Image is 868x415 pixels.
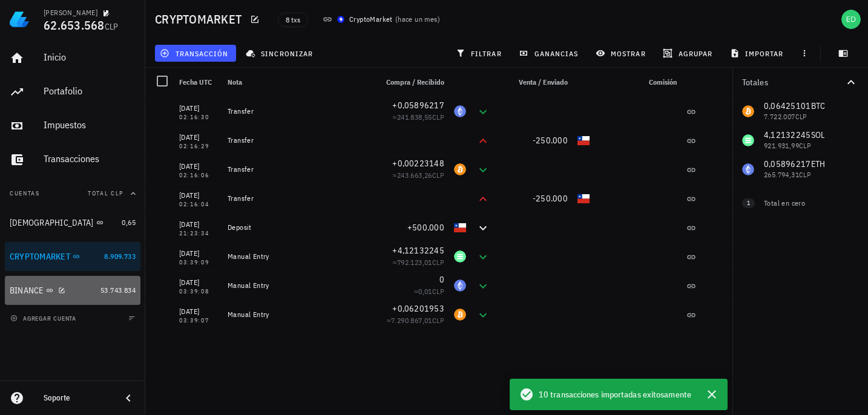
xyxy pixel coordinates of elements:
[451,45,509,62] button: filtrar
[179,218,218,230] div: [DATE]
[454,309,466,321] div: BTC-icon
[179,276,218,289] div: [DATE]
[5,208,140,237] a: [DEMOGRAPHIC_DATA] 0,65
[393,258,444,267] span: ≈
[742,78,844,87] div: Totales
[104,252,136,261] span: 8.909.733
[454,279,466,292] div: ETH-icon
[454,221,466,234] div: CLP-icon
[349,13,393,25] div: CryptoMarket
[533,193,568,204] span: -250.000
[44,119,136,131] div: Impuestos
[732,68,868,97] button: Totales
[105,21,119,32] span: CLP
[439,274,444,285] span: 0
[432,113,444,122] span: CLP
[179,102,218,114] div: [DATE]
[747,198,750,208] span: 1
[179,189,218,201] div: [DATE]
[5,77,140,106] a: Portafolio
[44,393,111,403] div: Soporte
[7,312,82,324] button: agregar cuenta
[5,179,140,208] button: CuentasTotal CLP
[393,171,444,180] span: ≈
[495,68,573,97] div: Venta / Enviado
[521,48,578,58] span: ganancias
[591,45,653,62] button: mostrar
[407,222,444,233] span: +500.000
[649,77,677,87] span: Comisión
[454,105,466,117] div: ETH-icon
[179,247,218,260] div: [DATE]
[228,77,242,87] span: Nota
[44,8,97,18] div: [PERSON_NAME]
[665,48,712,58] span: agrupar
[5,242,140,271] a: CRYPTOMARKET 8.909.733
[392,100,444,111] span: +0,05896217
[658,45,720,62] button: agrupar
[391,316,432,325] span: 7.290.867,01
[577,192,590,204] div: CLP-icon
[13,315,76,322] span: agregar cuenta
[392,158,444,169] span: +0,00223148
[398,15,437,24] span: hace un mes
[458,48,502,58] span: filtrar
[393,113,444,122] span: ≈
[594,68,682,97] div: Comisión
[179,289,218,295] div: 03:39:08
[162,48,228,58] span: transacción
[228,310,367,319] div: Manual Entry
[397,258,432,267] span: 792.123,01
[155,45,236,62] button: transacción
[44,85,136,97] div: Portafolio
[432,258,444,267] span: CLP
[841,10,861,29] div: avatar
[432,316,444,325] span: CLP
[386,77,444,87] span: Compra / Recibido
[454,163,466,175] div: BTC-icon
[179,160,218,172] div: [DATE]
[100,286,136,295] span: 53.743.834
[5,145,140,174] a: Transacciones
[174,68,223,97] div: Fecha UTC
[228,106,367,116] div: Transfer
[248,48,313,58] span: sincronizar
[179,172,218,178] div: 02:16:06
[228,136,367,145] div: Transfer
[5,44,140,73] a: Inicio
[392,303,444,314] span: +0,06201953
[5,276,140,305] a: BINANCE 53.743.834
[44,153,136,165] div: Transacciones
[514,45,586,62] button: ganancias
[539,388,691,401] span: 10 transacciones importadas exitosamente
[5,111,140,140] a: Impuestos
[577,134,590,146] div: CLP-icon
[88,189,123,197] span: Total CLP
[155,10,246,29] h1: CRYPTOMARKET
[228,165,367,174] div: Transfer
[179,131,218,143] div: [DATE]
[179,201,218,207] div: 02:16:04
[598,48,646,58] span: mostrar
[392,245,444,256] span: +4,12132245
[533,135,568,146] span: -250.000
[418,287,432,296] span: 0,01
[387,316,444,325] span: ≈
[10,252,70,262] div: CRYPTOMARKET
[337,16,344,23] img: CryptoMKT
[179,114,218,120] div: 02:16:30
[179,260,218,266] div: 03:39:09
[223,68,372,97] div: Nota
[397,113,432,122] span: 241.838,55
[228,281,367,290] div: Manual Entry
[519,77,568,87] span: Venta / Enviado
[286,13,300,27] span: 8 txs
[179,306,218,318] div: [DATE]
[179,318,218,324] div: 03:39:07
[122,218,136,227] span: 0,65
[372,68,449,97] div: Compra / Recibido
[432,171,444,180] span: CLP
[725,45,791,62] button: importar
[44,51,136,63] div: Inicio
[241,45,321,62] button: sincronizar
